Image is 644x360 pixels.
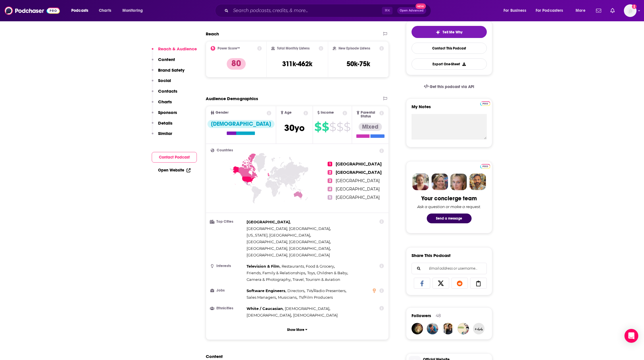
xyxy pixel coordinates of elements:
button: open menu [572,6,593,15]
span: TVs/Radio Presenters [307,288,345,293]
span: , [307,270,348,276]
span: Camera & Photography [247,277,291,282]
p: Contacts [158,88,177,94]
a: Show notifications dropdown [594,6,603,16]
img: tell me why sparkle [436,30,440,35]
span: Television & Film [247,264,280,268]
span: TV/Film Producers [299,295,333,300]
span: Travel, Tourism & Aviation [293,277,340,282]
img: Podchaser Pro [480,101,490,106]
span: Software Engineers [247,288,285,293]
label: My Notes [412,104,487,114]
p: Social [158,78,171,83]
img: User Profile [624,4,637,17]
span: , [247,287,286,294]
span: [DEMOGRAPHIC_DATA] [293,313,338,317]
span: [GEOGRAPHIC_DATA], [GEOGRAPHIC_DATA] [247,239,330,244]
span: Logged in as jennifer.garay [624,4,637,17]
svg: Add a profile image [632,4,637,9]
span: , [247,263,280,270]
button: Details [152,120,172,131]
p: Charts [158,99,172,104]
button: tell me why sparkleTell Me Why [412,26,487,38]
a: Share on X/Twitter [432,278,449,289]
img: Podchaser Pro [480,164,490,169]
span: For Business [503,7,526,15]
p: Reach & Audience [158,46,197,52]
span: Charts [99,7,111,15]
button: Charts [152,99,172,110]
span: , [247,225,331,232]
span: Followers [412,313,431,318]
a: Get this podcast via API [419,80,479,94]
div: Open Intercom Messenger [624,329,638,343]
span: Musicians [278,295,297,300]
h3: Share This Podcast [412,253,451,258]
span: , [282,263,335,270]
p: Brand Safety [158,67,184,73]
div: Search followers [412,263,487,274]
span: [DEMOGRAPHIC_DATA] [247,313,291,317]
h2: Content [206,354,385,359]
span: $ [337,122,343,132]
span: Income [321,111,334,115]
button: Export One-Sheet [412,58,487,70]
span: , [287,287,305,294]
p: Show More [287,328,304,332]
a: Pro website [480,100,490,106]
span: Age [284,111,292,115]
span: Restaurants, Food & Grocery [282,264,334,268]
button: open menu [118,6,150,15]
span: [GEOGRAPHIC_DATA], [GEOGRAPHIC_DATA] [247,246,330,251]
span: , [247,270,306,276]
img: Jules Profile [450,174,467,190]
button: +44 [473,323,485,334]
h2: Power Score™ [218,46,240,50]
p: Content [158,57,175,62]
button: Reach & Audience [152,46,197,57]
img: Podchaser - Follow, Share and Rate Podcasts [5,5,60,16]
span: [GEOGRAPHIC_DATA] [336,161,382,167]
span: , [247,239,331,245]
span: $ [344,122,350,132]
h3: Jobs [211,289,244,292]
button: Contact Podcast [152,152,197,163]
h3: Interests [211,264,244,268]
div: 48 [436,313,441,318]
span: [GEOGRAPHIC_DATA] [336,186,380,192]
button: Show profile menu [624,4,637,17]
span: 3 [328,178,332,183]
p: 80 [227,58,246,70]
span: 2 [328,170,332,175]
h2: Total Monthly Listens [277,46,309,50]
button: Show More [211,324,384,335]
button: Sponsors [152,110,177,120]
span: , [247,232,311,239]
img: suzannemullins13 [412,323,423,334]
div: [DEMOGRAPHIC_DATA] [207,120,274,128]
p: Details [158,120,172,126]
span: For Podcasters [536,7,563,15]
img: castoffcrown [457,323,469,334]
div: Your concierge team [421,195,477,202]
span: $ [322,122,329,132]
h3: Top Cities [211,220,244,224]
img: dancingtoaster [442,323,454,334]
span: 30 yo [284,122,305,134]
span: Parental Status [361,111,378,118]
button: open menu [532,6,572,15]
span: , [247,276,291,283]
div: Mixed [359,123,382,131]
span: , [278,294,297,301]
button: Similar [152,131,172,141]
h3: 50k-75k [347,60,370,68]
img: Barbara Profile [431,174,448,190]
span: New [416,3,426,9]
div: Ask a question or make a request. [417,204,481,209]
span: [US_STATE], [GEOGRAPHIC_DATA] [247,233,310,237]
a: Contact This Podcast [412,43,487,54]
div: Search podcasts, credits, & more... [220,4,437,17]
